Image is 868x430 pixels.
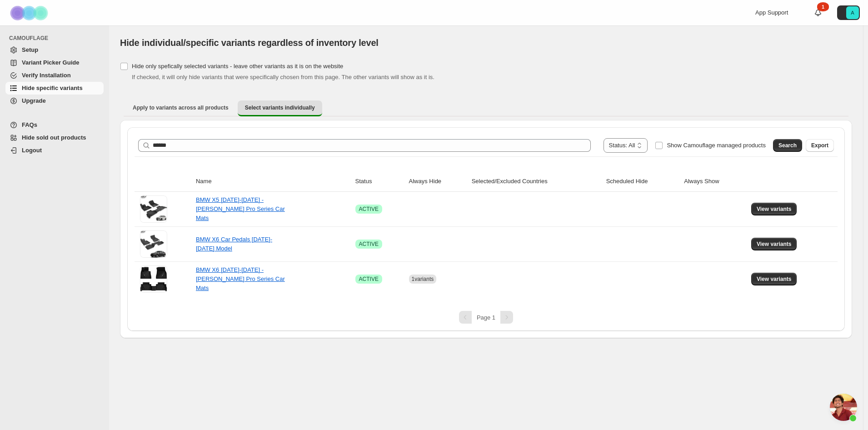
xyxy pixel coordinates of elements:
[757,240,792,248] span: View variants
[245,104,315,111] span: Select variants individually
[5,44,104,56] a: Setup
[22,85,83,91] span: Hide specific variants
[5,56,104,69] a: Variant Picker Guide
[757,205,792,213] span: View variants
[196,266,285,291] a: BMW X6 [DATE]-[DATE] - [PERSON_NAME] Pro Series Car Mats
[359,205,379,213] span: ACTIVE
[667,142,766,149] span: Show Camouflage managed products
[125,100,236,115] button: Apply to variants across all products
[238,100,322,116] button: Select variants individually
[751,273,797,285] button: View variants
[751,203,797,215] button: View variants
[469,171,604,192] th: Selected/Excluded Countries
[22,59,79,66] span: Variant Picker Guide
[22,134,86,141] span: Hide sold out products
[773,139,802,152] button: Search
[851,10,854,15] text: A
[120,38,379,48] span: Hide individual/specific variants regardless of inventory level
[813,8,823,17] a: 1
[22,97,46,104] span: Upgrade
[5,95,104,107] a: Upgrade
[757,275,792,283] span: View variants
[22,46,38,53] span: Setup
[22,121,37,128] span: FAQs
[196,236,272,252] a: BMW X6 Car Pedals [DATE]-[DATE] Model
[133,104,229,111] span: Apply to variants across all products
[830,394,857,421] div: Open chat
[811,142,828,149] span: Export
[5,69,104,82] a: Verify Installation
[837,5,860,20] button: Avatar with initials A
[5,144,104,157] a: Logout
[817,2,829,11] div: 1
[806,139,834,152] button: Export
[846,6,859,19] span: Avatar with initials A
[196,196,285,221] a: BMW X5 [DATE]-[DATE] - [PERSON_NAME] Pro Series Car Mats
[140,265,167,293] img: BMW X6 2020-2025 - Adrian Pro Series Car Mats
[755,9,788,16] span: App Support
[140,195,167,223] img: BMW X5 2013-2018 - Adrian Pro Series Car Mats
[5,131,104,144] a: Hide sold out products
[778,142,797,149] span: Search
[193,171,353,192] th: Name
[5,82,104,95] a: Hide specific variants
[7,0,53,25] img: Camouflage
[751,238,797,250] button: View variants
[132,74,434,80] span: If checked, it will only hide variants that were specifically chosen from this page. The other va...
[135,311,838,324] nav: Pagination
[120,120,852,338] div: Select variants individually
[359,240,379,248] span: ACTIVE
[359,275,379,283] span: ACTIVE
[22,72,71,79] span: Verify Installation
[406,171,469,192] th: Always Hide
[681,171,748,192] th: Always Show
[5,119,104,131] a: FAQs
[140,230,167,258] img: BMW X6 Car Pedals 2015-2019 Model
[604,171,682,192] th: Scheduled Hide
[22,147,42,154] span: Logout
[353,171,406,192] th: Status
[9,35,105,42] span: CAMOUFLAGE
[477,314,495,321] span: Page 1
[412,276,434,282] span: 1 variants
[132,63,343,70] span: Hide only spefically selected variants - leave other variants as it is on the website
